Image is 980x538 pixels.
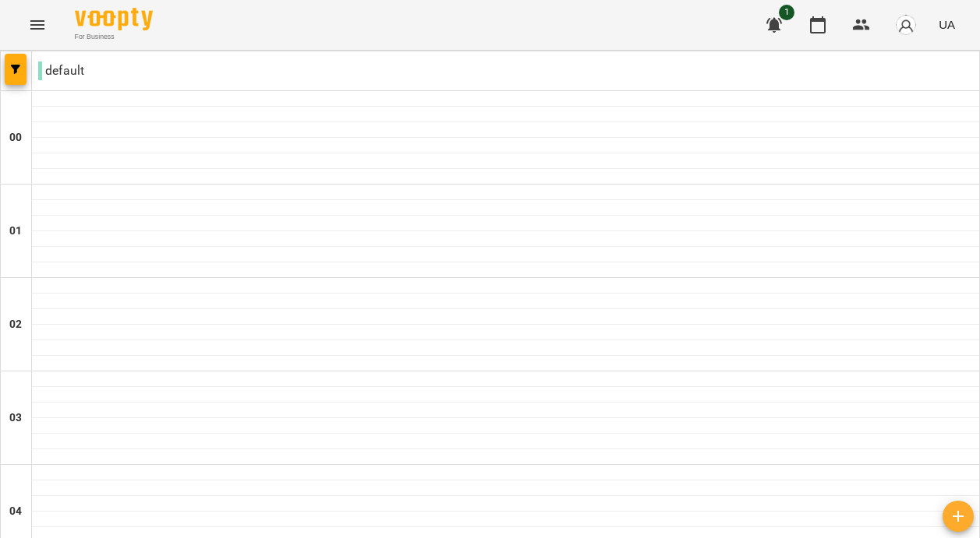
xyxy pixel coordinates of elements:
h6: 04 [9,503,22,520]
button: Menu [19,6,56,44]
span: UA [939,16,955,33]
img: Voopty Logo [75,8,153,30]
span: 1 [779,5,794,20]
h6: 02 [9,316,22,333]
h6: 00 [9,129,22,146]
button: UA [932,10,961,39]
button: Створити урок [943,501,974,532]
span: For Business [75,32,153,42]
h6: 01 [9,223,22,240]
img: avatar_s.png [895,14,917,36]
h6: 03 [9,410,22,427]
p: default [38,62,84,80]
